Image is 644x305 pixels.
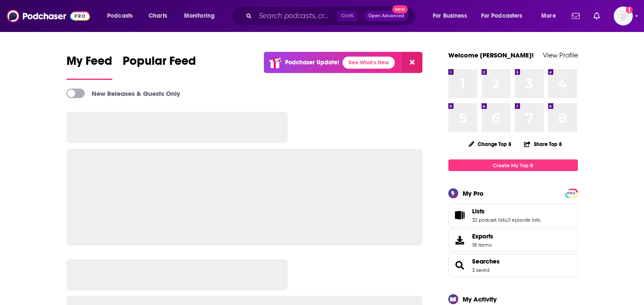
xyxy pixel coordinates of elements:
img: User Profile [614,6,633,25]
span: Exports [451,234,469,246]
a: PRO [566,190,577,196]
div: My Pro [463,189,484,197]
a: Lists [451,209,469,221]
button: Show profile menu [614,6,633,25]
span: Exports [472,232,493,240]
img: Podchaser - Follow, Share and Rate Podcasts [7,8,90,24]
span: More [541,10,556,22]
button: Share Top 8 [523,136,562,152]
span: Logged in as TaraKennedy [614,6,633,25]
a: Exports [448,229,578,252]
button: open menu [101,9,144,23]
a: See What's New [343,57,395,69]
span: 18 items [472,242,493,248]
a: Show notifications dropdown [590,9,603,23]
a: Charts [143,9,172,23]
a: Welcome [PERSON_NAME]! [448,51,534,59]
a: 0 episode lists [508,217,540,223]
a: Create My Top 8 [448,159,578,171]
span: Popular Feed [123,54,196,73]
a: Searches [472,257,500,265]
a: Searches [451,259,469,271]
span: For Podcasters [481,10,523,22]
svg: Add a profile image [626,6,633,13]
div: My Activity [463,295,497,303]
button: open menu [476,9,535,23]
div: Search podcasts, credits, & more... [240,6,424,26]
span: Podcasts [107,10,133,22]
span: For Business [433,10,467,22]
a: My Feed [67,54,112,80]
button: open menu [535,9,567,23]
span: Charts [149,10,167,22]
input: Search podcasts, credits, & more... [255,9,337,23]
button: Open AdvancedNew [365,11,408,21]
span: Open Advanced [368,14,404,18]
a: Show notifications dropdown [568,9,583,23]
span: , [507,217,508,223]
a: New Releases & Guests Only [67,89,180,98]
a: Popular Feed [123,54,196,80]
a: 32 podcast lists [472,217,507,223]
span: Lists [472,207,485,215]
span: My Feed [67,54,112,73]
button: open menu [178,9,226,23]
span: PRO [566,190,577,197]
p: Podchaser Update! [285,59,339,66]
a: View Profile [543,51,578,59]
span: Lists [448,203,578,227]
span: Monitoring [184,10,215,22]
span: Ctrl K [337,10,358,22]
a: Lists [472,207,540,215]
button: Change Top 8 [463,139,517,149]
button: open menu [427,9,478,23]
a: 3 saved [472,267,489,273]
span: Searches [448,254,578,277]
span: New [392,5,408,13]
